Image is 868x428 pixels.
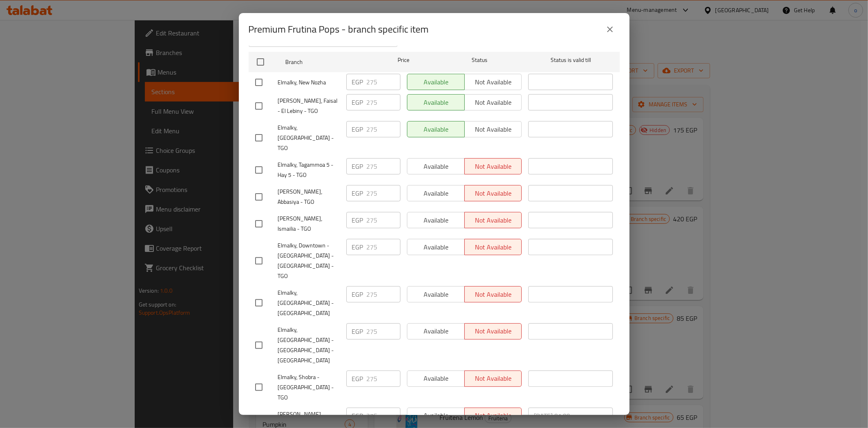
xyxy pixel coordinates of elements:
[367,94,400,110] input: Please enter price
[367,239,400,255] input: Please enter price
[352,289,363,299] p: EGP
[367,286,400,302] input: Please enter price
[278,77,340,88] span: Elmalky, New Nozha
[367,408,400,424] input: Please enter price
[367,158,400,174] input: Please enter price
[352,77,363,87] p: EGP
[278,240,340,281] span: Elmalky, Downtown - [GEOGRAPHIC_DATA] - [GEOGRAPHIC_DATA] - TGO
[367,212,400,228] input: Please enter price
[285,57,370,67] span: Branch
[367,185,400,201] input: Please enter price
[367,74,400,90] input: Please enter price
[352,411,363,421] p: EGP
[367,371,400,387] input: Please enter price
[352,374,363,384] p: EGP
[278,96,340,116] span: [PERSON_NAME], Faisal - El Lebiny - TGO
[278,123,340,153] span: Elmalky, [GEOGRAPHIC_DATA] - TGO
[278,372,340,403] span: Elmalky, Shobra - [GEOGRAPHIC_DATA] - TGO
[278,214,340,234] span: [PERSON_NAME], Ismailia - TGO
[278,160,340,180] span: Elmalky, Tagammoa 5 - Hay 5 - TGO
[278,288,340,318] span: Elmalky, [GEOGRAPHIC_DATA] - [GEOGRAPHIC_DATA]
[352,124,363,134] p: EGP
[352,215,363,225] p: EGP
[278,187,340,207] span: [PERSON_NAME], Abbasiya - TGO
[352,188,363,198] p: EGP
[352,327,363,336] p: EGP
[352,161,363,171] p: EGP
[278,325,340,366] span: Elmalky, [GEOGRAPHIC_DATA] - [GEOGRAPHIC_DATA] - [GEOGRAPHIC_DATA]
[437,55,522,65] span: Status
[528,55,613,65] span: Status is valid till
[367,323,400,340] input: Please enter price
[600,20,620,39] button: close
[352,97,363,107] p: EGP
[376,55,431,65] span: Price
[352,242,363,252] p: EGP
[249,23,429,36] h2: Premium Frutina Pops - branch specific item
[367,121,400,137] input: Please enter price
